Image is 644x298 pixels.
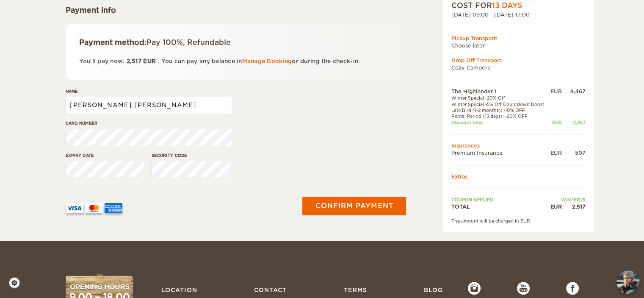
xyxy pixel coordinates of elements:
a: Contact [250,282,291,298]
td: Rental Period (13 days): -20% OFF [451,113,549,119]
td: Late Bird (1-2 months): -10% OFF [451,107,549,113]
div: Payment method: [79,37,393,47]
td: Winter Special -5% Off Countdown Boost [451,101,549,107]
label: Expiry date [66,152,144,159]
td: Premium Insurance [451,149,549,156]
div: Pickup Transport: [451,35,586,42]
td: Choose later [451,42,586,49]
span: Pay 100%, Refundable [146,38,231,47]
div: 507 [562,149,586,156]
a: Cookie settings [8,277,26,289]
a: Manage Booking [242,58,292,64]
div: -2,457 [562,120,586,125]
a: Terms [339,282,371,298]
img: Freyja at Cozy Campers [616,270,640,294]
div: EUR [548,203,561,210]
div: Payment info [66,5,406,15]
img: AMEX [105,203,122,213]
label: Name [66,88,232,95]
td: Coupon applied [451,197,549,203]
div: EUR [548,120,561,125]
span: 13 Days [492,1,522,10]
div: 2,517 [562,203,586,210]
td: Insurances [451,142,586,149]
label: Card number [66,120,232,126]
td: Cozy Campers [451,64,586,71]
div: COST FOR [451,0,586,11]
a: Blog [419,282,447,298]
button: chat-button [616,270,640,294]
td: TOTAL [451,203,549,210]
td: Discount total [451,120,549,125]
button: Confirm payment [302,197,406,215]
label: Security code [152,152,230,159]
div: EUR [548,149,561,156]
div: EUR [548,88,561,95]
td: Winter Special -20% Off [451,95,549,101]
span: EUR [143,58,156,64]
div: Drop Off Transport: [451,57,586,64]
a: Location [157,282,202,298]
img: mastercard [85,203,103,213]
div: 4,467 [562,88,586,95]
p: You'll pay now: . You can pay any balance in or during the check-in. [79,56,393,66]
td: The Highlander I [451,88,549,95]
td: WINTER25 [548,197,585,203]
img: VISA [66,203,83,213]
div: The amount will be charged in EUR [451,218,586,224]
td: Extras [451,173,586,180]
div: [DATE] 09:00 - [DATE] 17:00 [451,11,586,18]
span: 2,517 [127,58,141,64]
